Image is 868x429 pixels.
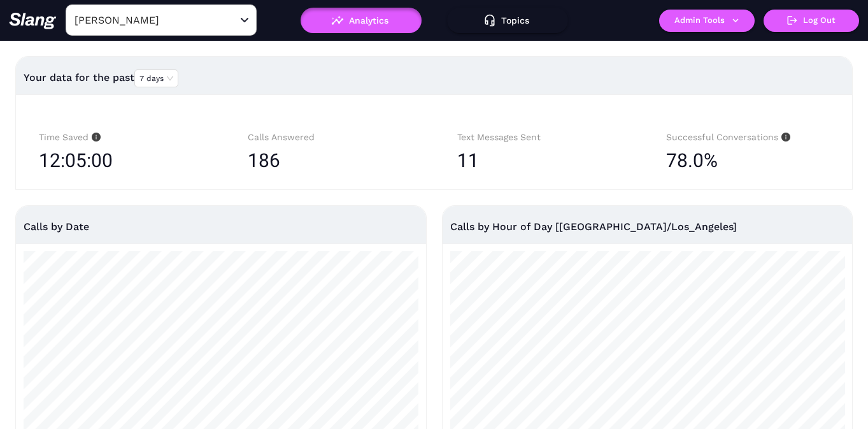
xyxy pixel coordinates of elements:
[447,8,568,33] button: Topics
[457,149,479,171] span: 11
[24,62,844,93] div: Your data for the past
[301,8,422,33] button: Analytics
[248,130,411,145] div: Calls Answered
[450,206,845,247] div: Calls by Hour of Day [[GEOGRAPHIC_DATA]/Los_Angeles]
[666,132,790,142] span: Successful Conversations
[764,10,859,32] button: Log Out
[39,132,101,142] span: Time Saved
[666,145,718,177] span: 78.0%
[457,130,620,145] div: Text Messages Sent
[24,206,418,247] div: Calls by Date
[659,10,755,32] button: Admin Tools
[237,13,252,28] button: Open
[778,133,790,142] span: info-circle
[139,70,173,87] span: 7 days
[39,145,113,177] span: 12:05:00
[301,15,422,24] a: Analytics
[89,133,101,142] span: info-circle
[9,12,57,29] img: 623511267c55cb56e2f2a487_logo2.png
[248,149,280,171] span: 186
